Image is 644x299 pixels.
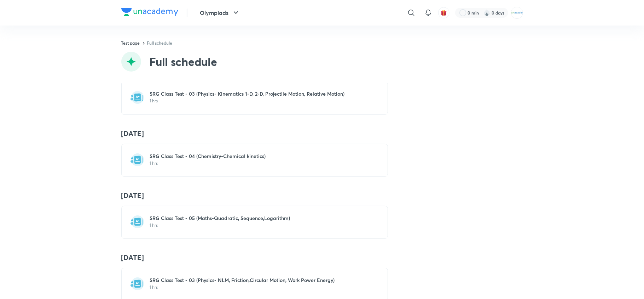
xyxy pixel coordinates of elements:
a: Full schedule [147,40,173,46]
p: 1 hrs [150,284,368,290]
img: test [130,153,144,167]
img: Company Logo [121,8,178,16]
button: avatar [438,7,449,18]
h4: [DATE] [121,129,523,138]
h6: SRG Class Test - 03 (Physics- NLM, Friction,Circular Motion, Work Power Energy) [150,277,368,284]
h6: SRG Class Test - 05 (Maths-Quadratic, Sequence,Logarithm) [150,215,368,222]
img: MOHAMMED SHOAIB [511,7,523,19]
a: Test page [121,40,140,46]
img: test [130,90,144,105]
img: avatar [441,10,447,16]
img: test [130,215,144,229]
button: Olympiads [196,6,244,20]
p: 1 hrs [150,98,368,104]
a: Company Logo [121,8,178,18]
img: test [130,277,144,291]
h6: SRG Class Test - 03 (Physics- Kinematics 1-D, 2-D, Projectile Motion, Relative Motion) [150,90,368,97]
p: 1 hrs [150,222,368,228]
h4: [DATE] [121,191,523,200]
img: streak [483,9,491,16]
h2: Full schedule [150,55,217,69]
h6: SRG Class Test - 04 (Chemistry-Chemical kinetics) [150,153,368,160]
h4: [DATE] [121,253,523,262]
p: 1 hrs [150,160,368,166]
